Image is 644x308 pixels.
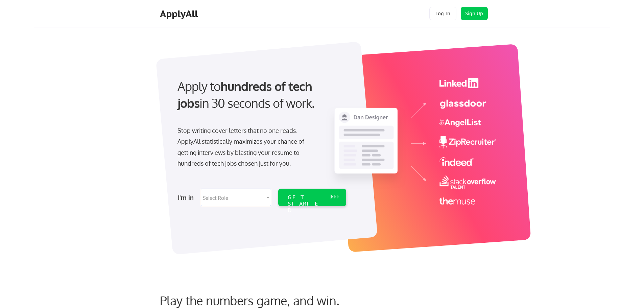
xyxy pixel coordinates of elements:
[178,192,197,203] div: I'm in
[160,8,200,20] div: ApplyAll
[461,7,488,20] button: Sign Up
[429,7,456,20] button: Log In
[177,78,315,111] strong: hundreds of tech jobs
[177,125,316,169] div: Stop writing cover letters that no one reads. ApplyAll statistically maximizes your chance of get...
[288,194,324,214] div: GET STARTED
[160,293,369,308] div: Play the numbers game, and win.
[177,78,343,112] div: Apply to in 30 seconds of work.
